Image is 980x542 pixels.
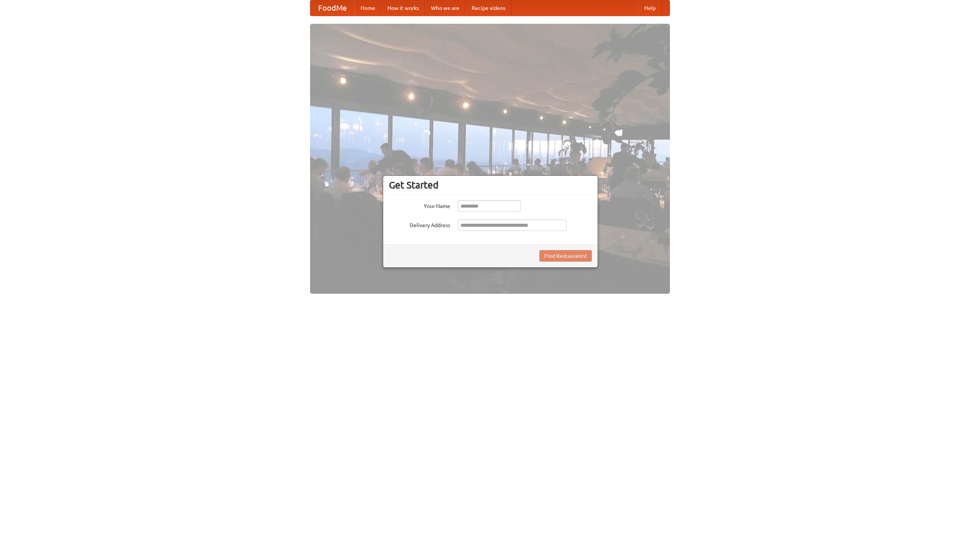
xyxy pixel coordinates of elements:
a: Home [354,0,381,16]
a: FoodMe [310,0,354,16]
h3: Get Started [389,179,592,191]
a: Recipe videos [465,0,511,16]
a: How it works [381,0,425,16]
label: Delivery Address [389,219,450,229]
label: Your Name [389,200,450,210]
a: Who we are [425,0,465,16]
a: Help [638,0,662,16]
button: Find Restaurants! [539,250,592,262]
